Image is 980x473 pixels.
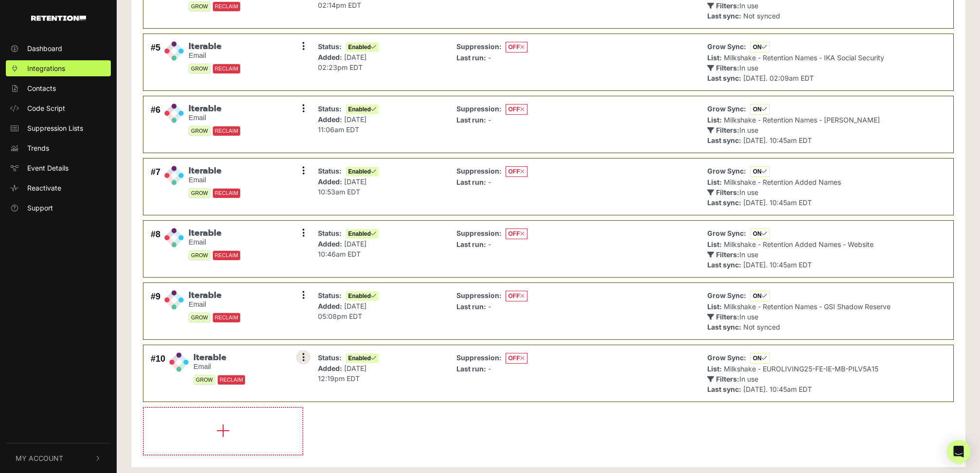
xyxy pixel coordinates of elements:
[346,229,379,239] span: Enabled
[743,74,814,82] span: [DATE]. 02:09am EDT
[27,183,61,193] span: Reactivate
[947,440,970,463] div: Open Intercom Messenger
[151,166,160,208] div: #7
[716,126,739,134] strong: Filters:
[750,353,770,364] span: ON
[318,302,342,310] strong: Added:
[488,53,491,62] span: -
[6,120,111,136] a: Suppression Lists
[164,104,184,123] img: Iterable
[189,166,241,176] span: Iterable
[707,136,741,144] strong: Last sync:
[164,41,184,61] img: Iterable
[346,42,379,52] span: Enabled
[318,105,342,113] strong: Status:
[724,53,884,62] span: Milkshake - Retention Names - IKA Social Security
[189,313,210,323] span: GROW
[506,291,527,301] span: OFF
[456,53,486,62] strong: Last run:
[212,64,241,74] span: RECLAIM
[743,12,780,20] span: Not synced
[707,385,741,393] strong: Last sync:
[318,364,367,383] span: [DATE] 12:19pm EDT
[151,352,165,394] div: #10
[743,323,780,331] span: Not synced
[707,353,746,362] strong: Grow Sync:
[456,116,486,124] strong: Last run:
[743,385,812,393] span: [DATE]. 10:45am EDT
[707,167,746,175] strong: Grow Sync:
[488,240,491,248] span: -
[189,290,241,301] span: Iterable
[189,41,241,52] span: Iterable
[6,40,111,56] a: Dashboard
[716,64,739,72] strong: Filters:
[6,100,111,116] a: Code Script
[506,104,527,115] span: OFF
[27,103,65,113] span: Code Script
[716,313,739,321] strong: Filters:
[346,167,379,176] span: Enabled
[193,363,245,371] small: Email
[743,136,812,144] span: [DATE]. 10:45am EDT
[743,198,812,207] span: [DATE]. 10:45am EDT
[707,312,891,322] p: In use
[164,166,184,185] img: Iterable
[6,140,111,156] a: Trends
[164,290,184,310] img: Iterable
[707,63,884,73] p: In use
[716,375,739,383] strong: Filters:
[488,365,491,373] span: -
[506,42,527,53] span: OFF
[189,176,241,184] small: Email
[707,249,874,260] p: In use
[707,42,746,51] strong: Grow Sync:
[318,177,367,196] span: [DATE] 10:53am EDT
[151,290,160,332] div: #9
[707,105,746,113] strong: Grow Sync:
[16,453,63,463] span: My Account
[189,114,241,122] small: Email
[707,125,880,135] p: In use
[318,53,342,61] strong: Added:
[212,1,241,12] span: RECLAIM
[189,126,210,136] span: GROW
[707,12,741,20] strong: Last sync:
[189,300,241,309] small: Email
[488,302,491,311] span: -
[750,291,770,301] span: ON
[506,228,527,239] span: OFF
[6,200,111,216] a: Support
[707,116,722,124] strong: List:
[318,115,342,123] strong: Added:
[716,188,739,196] strong: Filters:
[27,123,83,133] span: Suppression Lists
[318,240,367,258] span: [DATE] 10:46am EDT
[6,443,111,473] button: My Account
[707,291,746,299] strong: Grow Sync:
[456,229,502,237] strong: Suppression:
[318,353,342,362] strong: Status:
[506,353,527,364] span: OFF
[6,60,111,76] a: Integrations
[27,163,69,173] span: Event Details
[456,167,502,175] strong: Suppression:
[707,178,722,186] strong: List:
[164,228,184,247] img: Iterable
[189,64,210,74] span: GROW
[27,143,49,153] span: Trends
[151,104,160,145] div: #6
[212,188,241,198] span: RECLAIM
[189,52,241,60] small: Email
[27,43,62,53] span: Dashboard
[456,42,502,51] strong: Suppression:
[716,250,739,259] strong: Filters:
[456,365,486,373] strong: Last run:
[346,291,379,301] span: Enabled
[6,160,111,176] a: Event Details
[189,228,241,239] span: Iterable
[724,240,874,248] span: Milkshake - Retention Added Names - Website
[346,105,379,114] span: Enabled
[707,74,741,82] strong: Last sync:
[707,240,722,248] strong: List:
